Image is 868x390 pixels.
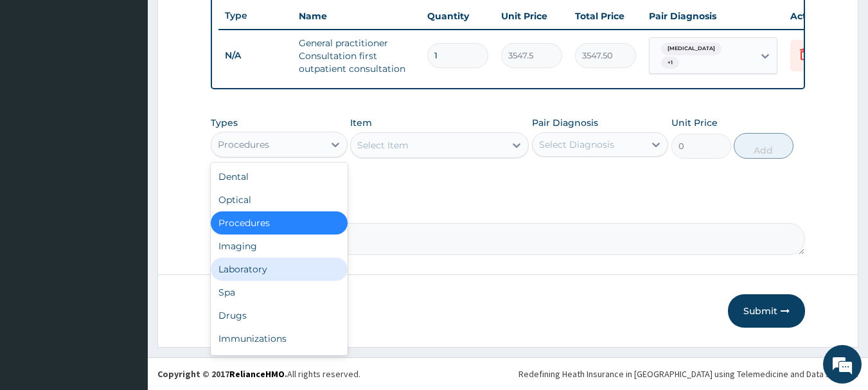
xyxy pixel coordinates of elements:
[518,368,858,380] div: Redefining Heath Insurance in [GEOGRAPHIC_DATA] using Telemedicine and Data Science!
[211,165,348,188] div: Dental
[157,368,287,380] strong: Copyright © 2017 .
[211,188,348,211] div: Optical
[350,116,372,129] label: Item
[292,3,421,29] th: Name
[211,118,238,129] label: Types
[642,3,784,29] th: Pair Diagnosis
[211,281,348,304] div: Spa
[671,116,718,129] label: Unit Price
[661,42,722,55] span: [MEDICAL_DATA]
[211,258,348,281] div: Laboratory
[6,256,245,301] textarea: Type your message and hit 'Enter'
[532,116,598,129] label: Pair Diagnosis
[211,327,348,350] div: Immunizations
[495,3,569,29] th: Unit Price
[211,350,348,373] div: Others
[569,3,642,29] th: Total Price
[218,4,292,28] th: Type
[218,44,292,67] td: N/A
[784,3,848,29] th: Actions
[229,368,285,380] a: RelianceHMO
[357,139,409,152] div: Select Item
[218,138,269,151] div: Procedures
[421,3,495,29] th: Quantity
[728,294,805,328] button: Submit
[292,30,421,82] td: General practitioner Consultation first outpatient consultation
[539,138,614,151] div: Select Diagnosis
[211,205,806,216] label: Comment
[734,133,793,159] button: Add
[67,72,216,89] div: Chat with us now
[211,304,348,327] div: Drugs
[661,57,679,69] span: + 1
[75,114,177,244] span: We're online!
[211,6,242,37] div: Minimize live chat window
[211,211,348,235] div: Procedures
[24,64,52,96] img: d_794563401_company_1708531726252_794563401
[148,357,868,390] footer: All rights reserved.
[211,235,348,258] div: Imaging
